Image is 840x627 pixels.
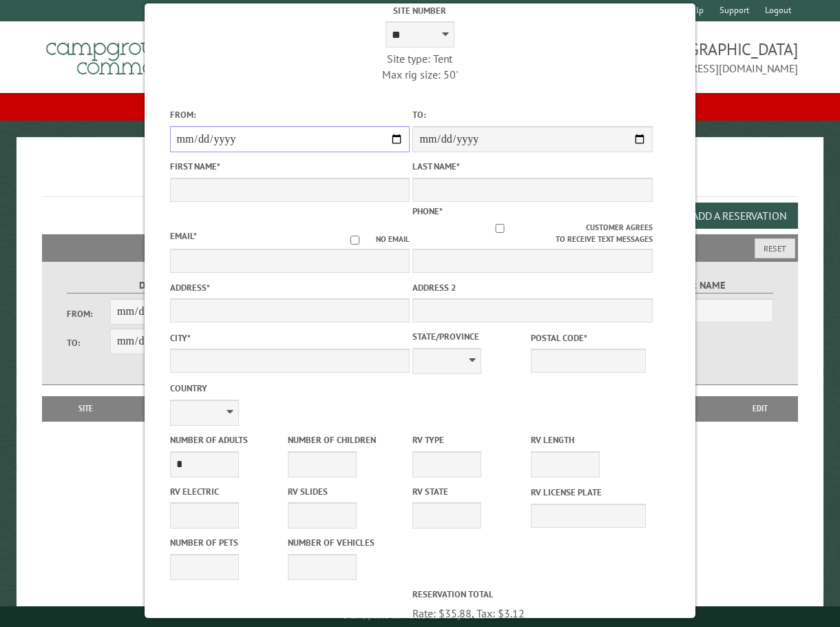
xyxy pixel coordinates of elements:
label: Reservation Total [412,588,653,601]
label: RV Slides [288,485,403,498]
label: Phone [412,205,443,217]
label: RV Length [531,433,646,446]
label: Last Name [412,160,653,173]
label: Email [170,230,197,242]
label: State/Province [412,330,527,343]
img: Campground Commander [42,27,214,81]
label: City [170,331,410,345]
label: No email [334,234,410,245]
label: Address 2 [412,281,653,294]
button: Reset [755,238,795,258]
label: RV Type [412,433,527,446]
label: Number of Adults [170,433,285,446]
label: Site Number [300,4,540,17]
label: RV License Plate [531,486,646,499]
label: Address [170,281,410,294]
label: Country [170,382,410,395]
label: Number of Pets [170,536,285,549]
button: Add a Reservation [680,203,798,229]
th: Dates [122,396,218,421]
label: Number of Children [288,433,403,446]
label: RV Electric [170,485,285,498]
th: Edit [722,396,798,421]
input: Customer agrees to receive text messages [414,224,587,233]
label: To: [412,108,653,121]
label: Customer agrees to receive text messages [412,222,653,245]
label: RV State [412,485,527,498]
th: Site [49,396,122,421]
label: First Name [170,160,410,173]
div: Site type: Tent [300,51,540,66]
h1: Reservations [42,159,798,197]
label: From: [170,108,410,121]
span: Rate: $35.88, Tax: $3.12 [412,606,525,620]
label: From: [67,307,110,320]
label: Dates [67,278,240,294]
h2: Filters [42,234,798,260]
label: To: [67,336,110,349]
label: Postal Code [531,331,646,345]
div: Max rig size: 50' [300,67,540,82]
label: Number of Vehicles [288,536,403,549]
input: No email [334,236,376,245]
small: © Campground Commander LLC. All rights reserved. [342,612,498,621]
